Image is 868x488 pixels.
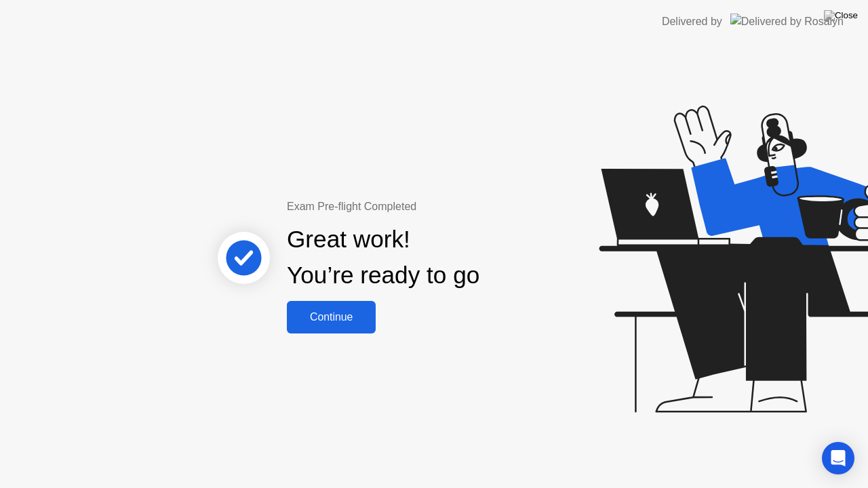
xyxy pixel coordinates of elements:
div: Open Intercom Messenger [822,442,854,474]
img: Delivered by Rosalyn [730,14,844,29]
button: Continue [287,301,376,333]
div: Delivered by [662,14,722,30]
div: Great work! You’re ready to go [287,222,479,293]
div: Exam Pre-flight Completed [287,199,567,215]
div: Continue [291,311,372,323]
img: Close [824,10,858,21]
